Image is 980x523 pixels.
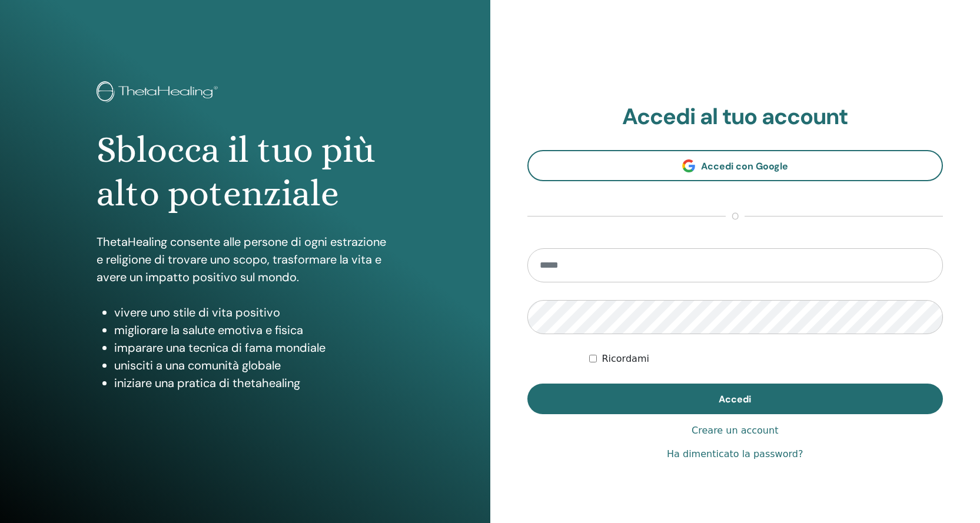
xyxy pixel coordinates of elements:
a: Creare un account [692,424,778,438]
label: Ricordami [602,352,649,366]
li: migliorare la salute emotiva e fisica [114,321,394,339]
h1: Sblocca il tuo più alto potenziale [97,128,394,216]
span: Accedi [719,393,751,405]
span: o [726,209,745,224]
div: Keep me authenticated indefinitely or until I manually logout [589,352,943,366]
li: vivere uno stile di vita positivo [114,304,394,321]
p: ThetaHealing consente alle persone di ogni estrazione e religione di trovare uno scopo, trasforma... [97,233,394,286]
a: Ha dimenticato la password? [667,447,803,461]
h2: Accedi al tuo account [527,104,944,131]
li: iniziare una pratica di thetahealing [114,374,394,392]
button: Accedi [527,384,944,414]
span: Accedi con Google [701,160,788,172]
li: unisciti a una comunità globale [114,357,394,374]
li: imparare una tecnica di fama mondiale [114,339,394,357]
a: Accedi con Google [527,150,944,181]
